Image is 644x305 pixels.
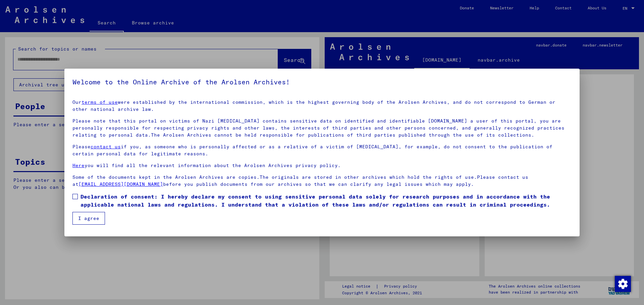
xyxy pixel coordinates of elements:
p: Some of the documents kept in the Arolsen Archives are copies.The originals are stored in other a... [72,174,572,188]
button: I agree [72,212,105,225]
p: you will find all the relevant information about the Arolsen Archives privacy policy. [72,162,572,169]
p: Please if you, as someone who is personally affected or as a relative of a victim of [MEDICAL_DAT... [72,143,572,157]
a: terms of use [82,99,118,105]
div: Change consent [614,276,631,292]
img: Change consent [615,276,631,292]
a: Here [72,162,85,168]
a: [EMAIL_ADDRESS][DOMAIN_NAME] [78,181,163,187]
p: Please note that this portal on victims of Nazi [MEDICAL_DATA] contains sensitive data on identif... [72,118,572,139]
span: Declaration of consent: I hereby declare my consent to using sensitive personal data solely for r... [80,193,572,209]
p: Our were established by the international commission, which is the highest governing body of the ... [72,99,572,113]
a: contact us [91,144,121,150]
h5: Welcome to the Online Archive of the Arolsen Archives! [72,77,572,87]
